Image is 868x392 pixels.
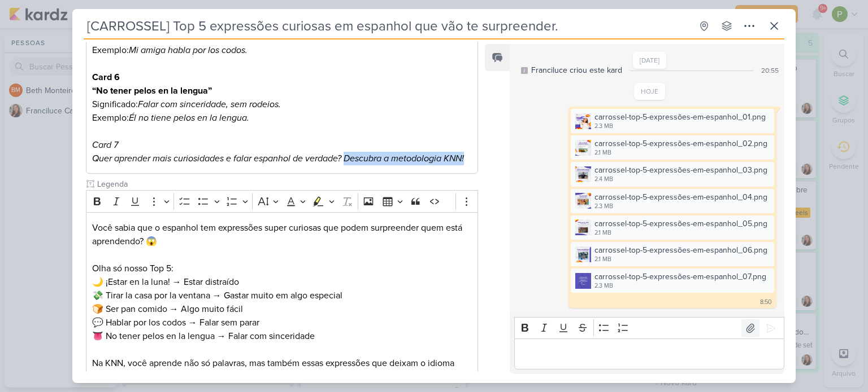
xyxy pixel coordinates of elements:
[129,45,248,56] i: Mi amiga habla por los codos.
[594,228,767,237] div: 2.1 MB
[575,193,591,209] img: 5N0wctNoA1IoKyS0BQCK74MCWG3lrhurfb9ePiQW.png
[594,111,766,123] div: carrossel-top-5-expressões-em-espanhol_01.png
[514,338,784,369] div: Editor editing area: main
[571,109,774,133] div: carrossel-top-5-expressões-em-espanhol_01.png
[575,113,591,129] img: cpnvkqoEfTwyIrFDHTroKP9gTNFbT5RlxIvAnErs.png
[571,268,774,293] div: carrossel-top-5-expressões-em-espanhol_07.png
[594,244,767,256] div: carrossel-top-5-expressões-em-espanhol_06.png
[138,99,281,110] i: Falar com sinceridade, sem rodeios.
[575,219,591,235] img: L8GlPNF3F3QnPbHKfcF8H1OIuHNW24vRUPi1RZcB.png
[594,122,766,131] div: 2.3 MB
[92,43,472,57] p: Exemplo:
[594,148,767,157] div: 2.1 MB
[594,202,767,211] div: 2.3 MB
[92,85,212,96] strong: “No tener pelos en la lengua”
[92,139,118,151] i: Card 7
[575,246,591,262] img: 5q2pX36EgVT9ZeFdD5WMe3AoGAvKsxRIK2AranIs.png
[84,16,692,36] input: Kard Sem Título
[594,271,766,283] div: carrossel-top-5-expressões-em-espanhol_07.png
[594,281,766,290] div: 2.3 MB
[594,191,767,203] div: carrossel-top-5-expressões-em-espanhol_04.png
[92,275,472,343] p: 🌙 ¡Estar en la luna! → Estar distraído 💸 Tirar la casa por la ventana → Gastar muito em algo espe...
[761,65,779,76] div: 20:55
[575,166,591,182] img: r5JT16g5pUCHWDfmWobmOCm00XR6pI4sznE85tbx.png
[86,190,478,212] div: Editor toolbar
[92,111,472,125] p: Exemplo:
[594,164,767,176] div: carrossel-top-5-expressões-em-espanhol_03.png
[571,162,774,186] div: carrossel-top-5-expressões-em-espanhol_03.png
[571,135,774,160] div: carrossel-top-5-expressões-em-espanhol_02.png
[594,218,767,230] div: carrossel-top-5-expressões-em-espanhol_05.png
[571,215,774,240] div: carrossel-top-5-expressões-em-espanhol_05.png
[594,138,767,149] div: carrossel-top-5-expressões-em-espanhol_02.png
[575,273,591,289] img: 36ni1u5aCtDziV5RwqMXyJd1K28wDvfsKbT4WOI6.png
[129,112,249,124] i: Él no tiene pelos en la lengua.
[95,178,478,190] input: Texto sem título
[92,356,472,384] p: Na KNN, você aprende não só palavras, mas também essas expressões que deixam o idioma mais natura...
[531,64,622,76] div: Franciluce criou este kard
[92,248,472,275] p: Olha só nosso Top 5:
[92,153,464,164] i: Quer aprender mais curiosidades e falar espanhol de verdade? Descubra a metodologia KNN!
[92,98,472,111] p: Significado:
[575,140,591,156] img: P9b19kzSusYSeWOcU2CK0TZYAHAtVgKaEfAnBIuB.png
[571,189,774,213] div: carrossel-top-5-expressões-em-espanhol_04.png
[92,221,472,248] p: Você sabia que o espanhol tem expressões super curiosas que podem surpreender quem está aprendend...
[594,255,767,264] div: 2.1 MB
[571,242,774,266] div: carrossel-top-5-expressões-em-espanhol_06.png
[594,175,767,184] div: 2.4 MB
[760,298,772,307] div: 8:50
[92,72,120,83] strong: Card 6
[514,317,784,339] div: Editor toolbar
